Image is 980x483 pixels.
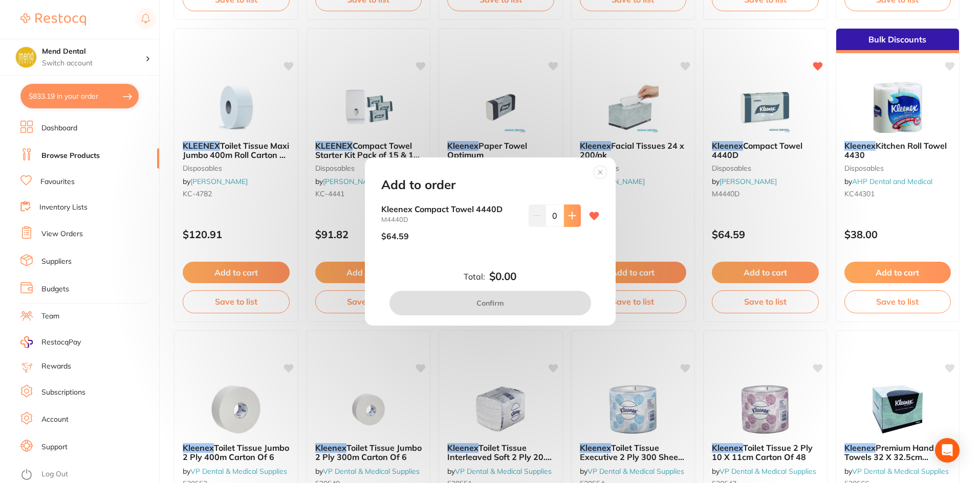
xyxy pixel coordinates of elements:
[389,291,591,315] button: Confirm
[381,178,455,192] h2: Add to order
[381,232,409,241] p: $64.59
[489,270,516,283] b: $0.00
[464,272,485,281] label: Total:
[381,216,520,223] small: M4440D
[935,438,960,463] div: Open Intercom Messenger
[381,204,520,214] b: Kleenex Compact Towel 4440D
